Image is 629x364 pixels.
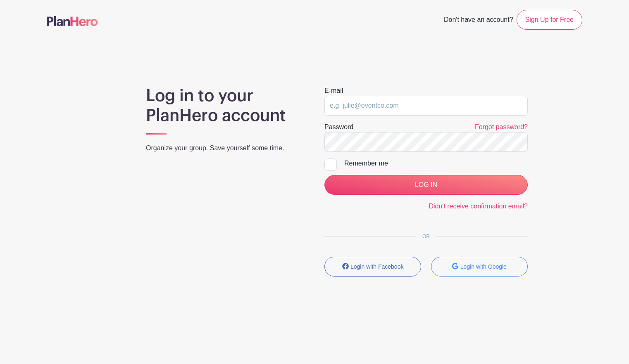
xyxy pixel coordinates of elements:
img: logo-507f7623f17ff9eddc593b1ce0a138ce2505c220e1c5a4e2b4648c50719b7d32.svg [47,16,98,26]
label: E-mail [324,86,343,96]
h1: Log in to your PlanHero account [146,86,305,125]
span: Don't have an account? [444,12,513,30]
a: Sign Up for Free [517,10,582,30]
button: Login with Google [431,257,528,277]
a: Forgot password? [475,123,528,130]
label: Password [324,122,353,132]
input: e.g. julie@eventco.com [324,96,528,116]
small: Login with Google [460,263,507,270]
a: Didn't receive confirmation email? [429,203,528,210]
p: Organize your group. Save yourself some time. [146,143,305,153]
input: LOG IN [324,175,528,195]
small: Login with Facebook [350,263,403,270]
span: OR [416,234,436,239]
button: Login with Facebook [324,257,421,277]
div: Remember me [344,158,528,168]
